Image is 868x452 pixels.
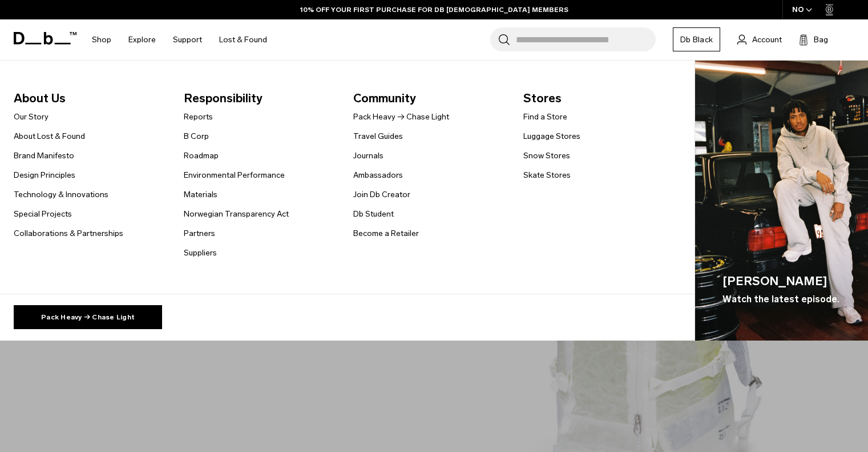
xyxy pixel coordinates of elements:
[184,150,219,162] a: Roadmap
[673,27,720,51] a: Db Black
[128,19,156,60] a: Explore
[184,189,217,201] a: Materials
[83,19,276,60] nav: Main Navigation
[184,247,217,259] a: Suppliers
[14,227,123,239] a: Collaborations & Partnerships
[353,111,449,123] a: Pack Heavy → Chase Light
[14,150,74,162] a: Brand Manifesto
[695,61,868,341] img: Db
[353,208,394,220] a: Db Student
[92,19,111,60] a: Shop
[353,89,505,107] span: Community
[523,150,570,162] a: Snow Stores
[14,130,85,142] a: About Lost & Found
[722,272,839,290] span: [PERSON_NAME]
[353,130,403,142] a: Travel Guides
[737,33,782,46] a: Account
[184,89,336,107] span: Responsibility
[523,89,675,107] span: Stores
[173,19,202,60] a: Support
[184,227,215,239] a: Partners
[300,5,568,15] a: 10% OFF YOUR FIRST PURCHASE FOR DB [DEMOGRAPHIC_DATA] MEMBERS
[814,34,828,46] span: Bag
[353,189,410,201] a: Join Db Creator
[219,19,267,60] a: Lost & Found
[752,34,782,46] span: Account
[14,89,165,107] span: About Us
[523,111,567,123] a: Find a Store
[14,189,108,201] a: Technology & Innovations
[184,130,209,142] a: B Corp
[523,169,571,181] a: Skate Stores
[353,169,403,181] a: Ambassadors
[523,130,580,142] a: Luggage Stores
[695,61,868,341] a: [PERSON_NAME] Watch the latest episode. Db
[799,33,828,46] button: Bag
[14,169,75,181] a: Design Principles
[14,208,72,220] a: Special Projects
[184,208,289,220] a: Norwegian Transparency Act
[184,111,213,123] a: Reports
[722,293,839,306] span: Watch the latest episode.
[353,227,419,239] a: Become a Retailer
[353,150,383,162] a: Journals
[14,111,49,123] a: Our Story
[14,305,162,329] a: Pack Heavy → Chase Light
[184,169,285,181] a: Environmental Performance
